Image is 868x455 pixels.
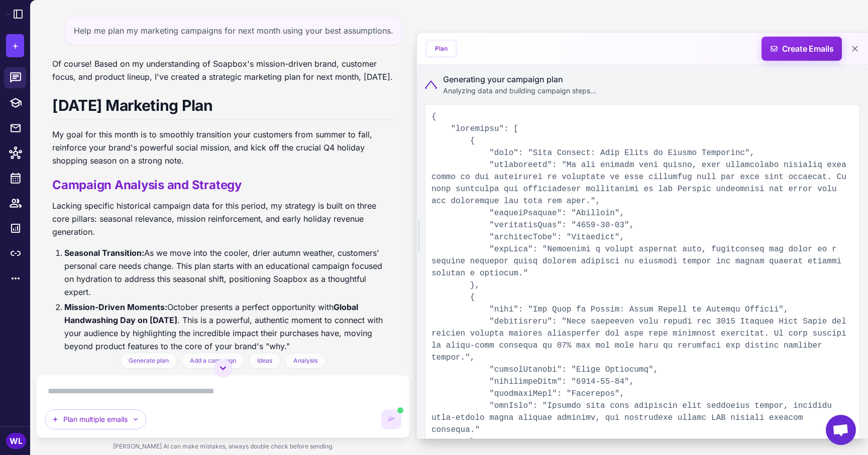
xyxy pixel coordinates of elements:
button: Ideas [249,353,281,369]
span: Generate plan [129,356,169,365]
button: Plan multiple emails [45,409,146,429]
span: + [12,38,19,53]
button: Add a campaign [181,353,245,369]
span: Create Emails [758,37,846,61]
div: WL [6,433,26,449]
img: Raleon Logo [6,14,10,14]
button: + [6,34,24,57]
span: Analysis [293,356,317,365]
div: Help me plan my marketing campaigns for next month using your best assumptions. [65,16,402,45]
h2: Campaign Analysis and Strategy [52,177,394,193]
p: Of course! Based on my understanding of Soapbox's mission-driven brand, customer focus, and produ... [52,57,394,83]
div: Analyzing data and building campaign steps... [443,85,596,96]
strong: Global Handwashing Day on [DATE] [64,302,358,325]
button: Plan [427,41,456,56]
button: Analysis [285,353,326,369]
div: [PERSON_NAME] AI can make mistakes, always double check before sending. [36,438,410,455]
span: Add a campaign [190,356,236,365]
li: As we move into the cooler, drier autumn weather, customers' personal care needs change. This pla... [64,246,394,298]
span: AI is generating content. You can still type but cannot send yet. [397,407,403,413]
div: Open chat [826,415,856,445]
span: Ideas [257,356,272,365]
button: AI is generating content. You can keep typing but cannot send until it completes. [381,409,401,429]
strong: Mission-Driven Moments: [64,302,167,312]
button: Create Emails [762,37,842,61]
p: Lacking specific historical campaign data for this period, my strategy is built on three core pil... [52,199,394,238]
div: Generating your campaign plan [443,73,596,85]
p: My goal for this month is to smoothly transition your customers from summer to fall, reinforce yo... [52,128,394,167]
h1: [DATE] Marketing Plan [52,95,394,120]
button: Generate plan [120,353,177,369]
li: October presents a perfect opportunity with . This is a powerful, authentic moment to connect wit... [64,300,394,353]
strong: Seasonal Transition: [64,248,144,258]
